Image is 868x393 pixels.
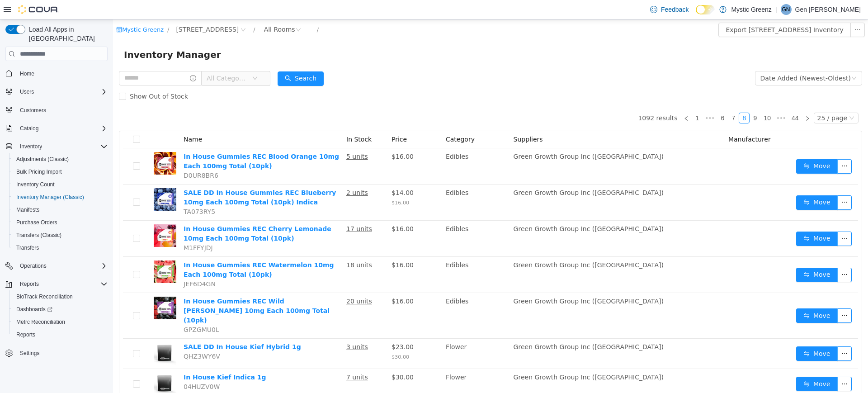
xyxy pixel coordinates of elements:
[13,204,108,215] span: Manifests
[13,317,108,327] span: Metrc Reconciliation
[775,4,777,15] p: |
[2,140,111,153] button: Inventory
[13,154,108,165] span: Adjustments (Classic)
[233,242,259,249] u: 18 units
[9,178,111,191] button: Inventory Count
[615,93,626,104] li: 7
[11,28,113,43] span: Inventory Manager
[71,170,223,186] a: SALE DD In House Gummies REC Blueberry 10mg Each 100mg Total (10pk) Indica
[278,324,301,331] span: $23.00
[329,350,397,380] td: Flower
[401,116,430,123] span: Suppliers
[683,357,725,372] button: icon: swapMove
[579,93,590,104] li: 1
[41,169,63,191] img: SALE DD In House Gummies REC Blueberry 10mg Each 100mg Total (10pk) Indica hero shot
[71,324,188,331] a: SALE DD In House Kief Hybrid 1g
[204,7,206,14] span: /
[605,3,737,18] button: Export [STREET_ADDRESS] Inventory
[278,116,294,123] span: Price
[2,260,111,272] button: Operations
[9,204,111,216] button: Manifests
[696,5,715,14] input: Dark Mode
[646,0,692,19] a: Feedback
[20,280,39,288] span: Reports
[647,93,661,104] li: 10
[329,201,397,237] td: Edibles
[401,133,551,141] span: Green Growth Group Inc ([GEOGRAPHIC_DATA])
[782,4,790,15] span: GN
[401,278,551,285] span: Green Growth Group Inc ([GEOGRAPHIC_DATA])
[16,347,108,359] span: Settings
[16,244,39,251] span: Transfers
[329,237,397,274] td: Edibles
[401,354,551,361] span: Green Growth Group Inc ([GEOGRAPHIC_DATA])
[2,85,111,98] button: Users
[13,179,108,190] span: Inventory Count
[13,230,65,241] a: Transfers (Classic)
[16,206,39,213] span: Manifests
[16,105,50,116] a: Customers
[13,217,108,228] span: Purchase Orders
[20,143,42,150] span: Inventory
[41,277,63,300] img: In House Gummies REC Wild Berry 10mg Each 100mg Total (10pk) hero shot
[9,316,111,328] button: Metrc Reconciliation
[16,260,50,271] button: Operations
[94,54,135,63] span: All Categories
[9,216,111,229] button: Purchase Orders
[781,4,792,15] div: Gen Nadeau
[604,94,614,104] a: 6
[731,4,771,15] p: Mystic Greenz
[71,116,89,123] span: Name
[16,68,38,79] a: Home
[795,4,861,15] p: Gen [PERSON_NAME]
[13,192,108,203] span: Inventory Manager (Classic)
[16,141,46,152] button: Inventory
[13,166,66,177] a: Bulk Pricing Import
[16,104,108,116] span: Customers
[525,93,564,104] li: 1092 results
[626,93,637,104] li: 8
[571,96,576,102] i: icon: left
[41,205,63,227] img: In House Gummies REC Cherry Lemonade 10mg Each 100mg Total (10pk) hero shot
[13,317,69,327] a: Metrc Reconciliation
[63,5,126,15] span: 360 S Green Mount Rd.
[16,181,55,188] span: Inventory Count
[71,307,106,314] span: GPZGMU0L
[20,262,47,270] span: Operations
[661,5,689,14] span: Feedback
[689,93,700,104] li: Next Page
[278,206,301,213] span: $16.00
[16,141,108,152] span: Inventory
[676,94,689,104] a: 44
[683,289,725,303] button: icon: swapMove
[16,156,69,163] span: Adjustments (Classic)
[25,25,108,43] span: Load All Apps in [GEOGRAPHIC_DATA]
[9,153,111,166] button: Adjustments (Classic)
[401,324,551,331] span: Green Growth Group Inc ([GEOGRAPHIC_DATA])
[661,93,675,104] li: Next 5 Pages
[16,86,108,97] span: Users
[16,348,43,359] a: Settings
[13,304,108,315] span: Dashboards
[2,122,111,135] button: Catalog
[13,291,108,302] span: BioTrack Reconciliation
[278,170,301,177] span: $14.00
[16,67,108,79] span: Home
[71,261,103,268] span: JEF6D4GN
[683,248,725,263] button: icon: swapMove
[647,52,738,66] div: Date Added (Newest-Oldest)
[13,192,88,203] a: Inventory Manager (Classic)
[13,291,76,302] a: BioTrack Reconciliation
[626,94,636,104] a: 8
[675,93,689,104] li: 44
[278,278,301,285] span: $16.00
[329,274,397,319] td: Edibles
[2,278,111,290] button: Reports
[20,88,34,95] span: Users
[20,107,46,114] span: Customers
[2,346,111,360] button: Settings
[13,204,43,215] a: Manifests
[13,304,56,315] a: Dashboards
[13,230,108,241] span: Transfers (Classic)
[615,116,658,123] span: Manufacturer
